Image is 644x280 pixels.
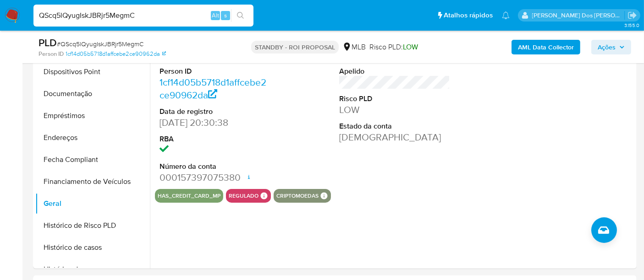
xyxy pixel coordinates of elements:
dd: [DEMOGRAPHIC_DATA] [339,131,450,144]
dt: Data de registro [160,107,270,117]
a: 1cf14d05b5718d1affcebe2ce90962da [66,50,166,58]
a: Notificações [502,11,510,19]
dd: 000157397075380 [160,171,270,184]
b: Person ID [39,50,64,58]
b: AML Data Collector [518,40,574,54]
dt: Estado da conta [339,121,450,131]
span: s [224,11,227,20]
a: Sair [627,11,637,20]
button: Fecha Compliant [35,149,150,171]
button: Dispositivos Point [35,61,150,83]
dt: Person ID [160,66,270,76]
span: LOW [403,42,418,52]
button: has_credit_card_mp [158,194,220,198]
span: Atalhos rápidos [444,11,493,20]
button: Ações [591,40,631,54]
input: Pesquise usuários ou casos... [33,10,253,22]
a: 1cf14d05b5718d1affcebe2ce90962da [160,75,266,102]
button: regulado [229,194,259,198]
button: search-icon [231,9,250,22]
dd: [DATE] 20:30:38 [160,116,270,129]
div: MLB [342,42,366,52]
dt: Número da conta [160,162,270,172]
p: renato.lopes@mercadopago.com.br [532,11,625,20]
button: Endereços [35,127,150,149]
button: Histórico de Risco PLD [35,215,150,237]
span: Ações [598,40,616,54]
button: AML Data Collector [512,40,580,54]
button: Geral [35,193,150,215]
dd: LOW [339,103,450,116]
button: Financiamento de Veículos [35,171,150,193]
button: Histórico de casos [35,237,150,258]
button: Empréstimos [35,105,150,127]
span: # QScq5lQyugIskJBRjr5MegmC [57,39,143,48]
b: PLD [39,35,57,50]
span: 3.155.0 [624,22,639,29]
button: criptomoedas [276,194,319,198]
dt: RBA [160,134,270,144]
dt: Risco PLD [339,94,450,104]
dt: Apelido [339,66,450,76]
span: Risco PLD: [369,42,418,52]
span: Alt [212,11,219,20]
button: Documentação [35,83,150,105]
p: STANDBY - ROI PROPOSAL [251,41,339,54]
